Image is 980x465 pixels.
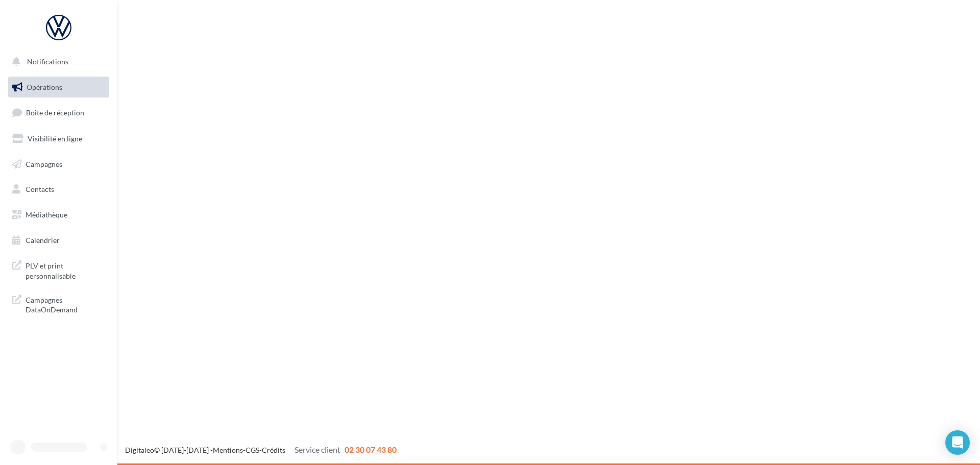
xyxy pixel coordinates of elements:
[945,430,970,455] div: Open Intercom Messenger
[6,289,111,319] a: Campagnes DataOnDemand
[6,102,111,124] a: Boîte de réception
[6,154,111,175] a: Campagnes
[6,204,111,226] a: Médiathèque
[26,159,62,168] span: Campagnes
[6,77,111,98] a: Opérations
[6,51,107,72] button: Notifications
[6,128,111,150] a: Visibilité en ligne
[6,179,111,200] a: Contacts
[27,57,68,66] span: Notifications
[125,446,397,454] span: © [DATE]-[DATE] - - -
[213,446,243,454] a: Mentions
[26,259,105,281] span: PLV et print personnalisable
[28,134,82,143] span: Visibilité en ligne
[6,230,111,251] a: Calendrier
[27,83,62,91] span: Opérations
[6,255,111,285] a: PLV et print personnalisable
[26,236,60,244] span: Calendrier
[345,445,397,454] span: 02 30 07 43 80
[262,446,285,454] a: Crédits
[26,108,84,117] span: Boîte de réception
[125,446,154,454] a: Digitaleo
[26,185,54,193] span: Contacts
[295,445,340,454] span: Service client
[26,293,105,315] span: Campagnes DataOnDemand
[26,210,67,219] span: Médiathèque
[246,446,259,454] a: CGS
